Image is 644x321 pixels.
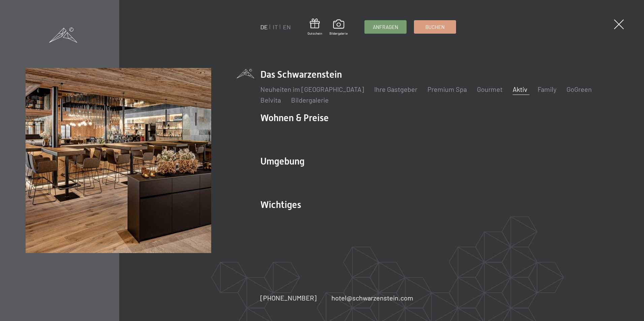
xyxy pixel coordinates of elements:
[308,31,322,36] span: Gutschein
[308,19,322,36] a: Gutschein
[260,23,268,31] a: DE
[273,23,278,31] a: IT
[538,85,556,93] a: Family
[477,85,503,93] a: Gourmet
[283,23,291,31] a: EN
[373,24,398,31] span: Anfragen
[260,85,364,93] a: Neuheiten im [GEOGRAPHIC_DATA]
[329,31,348,36] span: Bildergalerie
[260,96,281,104] a: Belvita
[260,293,317,302] a: [PHONE_NUMBER]
[374,85,417,93] a: Ihre Gastgeber
[425,24,445,31] span: Buchen
[260,294,317,302] span: [PHONE_NUMBER]
[513,85,527,93] a: Aktiv
[329,20,348,36] a: Bildergalerie
[427,85,467,93] a: Premium Spa
[567,85,592,93] a: GoGreen
[414,21,456,33] a: Buchen
[365,21,406,33] a: Anfragen
[331,293,413,302] a: hotel@schwarzenstein.com
[291,96,329,104] a: Bildergalerie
